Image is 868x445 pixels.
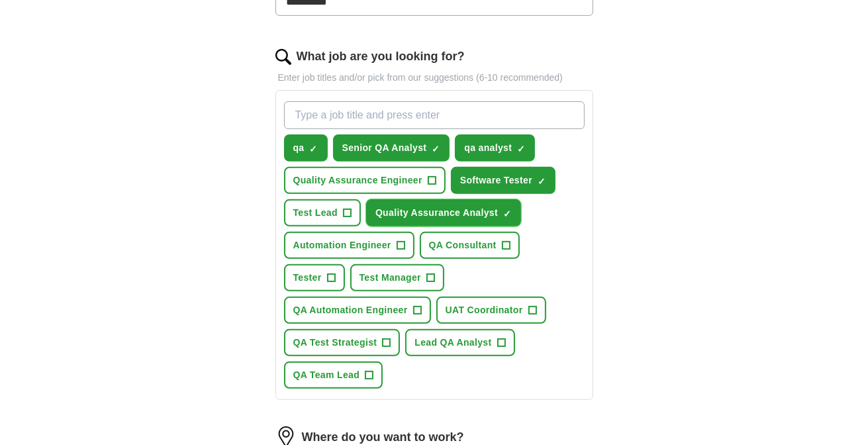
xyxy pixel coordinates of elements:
span: Quality Assurance Analyst [375,206,498,220]
button: Automation Engineer [284,232,414,259]
button: Quality Assurance Analyst✓ [366,199,521,226]
button: QA Team Lead [284,362,383,389]
span: QA Test Strategist [293,336,377,350]
span: QA Consultant [429,238,497,252]
span: ✓ [310,144,318,154]
button: Tester [284,264,345,291]
button: qa analyst✓ [455,134,535,162]
span: Software Tester [460,173,532,187]
p: Enter job titles and/or pick from our suggestions (6-10 recommended) [275,71,593,85]
span: ✓ [538,176,546,187]
input: Type a job title and press enter [284,101,585,129]
span: Senior QA Analyst [342,141,427,155]
button: Software Tester✓ [451,167,555,194]
button: UAT Coordinator [436,297,546,324]
span: Quality Assurance Engineer [293,173,422,187]
span: Automation Engineer [293,238,391,252]
span: qa [293,141,305,155]
span: QA Automation Engineer [293,303,408,317]
button: qa✓ [284,134,328,162]
button: QA Automation Engineer [284,297,431,324]
button: Quality Assurance Engineer [284,167,446,194]
button: Senior QA Analyst✓ [333,134,450,162]
button: QA Consultant [420,232,520,259]
img: search.png [275,49,291,65]
button: Test Lead [284,199,361,226]
span: QA Team Lead [293,368,360,382]
span: Tester [293,271,322,285]
button: QA Test Strategist [284,329,401,356]
span: qa analyst [464,141,512,155]
span: Lead QA Analyst [414,336,491,350]
span: UAT Coordinator [446,303,523,317]
span: ✓ [432,144,440,154]
button: Lead QA Analyst [405,329,514,356]
button: Test Manager [350,264,444,291]
span: ✓ [503,209,511,219]
label: What job are you looking for? [297,48,465,66]
span: Test Manager [360,271,421,285]
span: Test Lead [293,206,338,220]
span: ✓ [517,144,525,154]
